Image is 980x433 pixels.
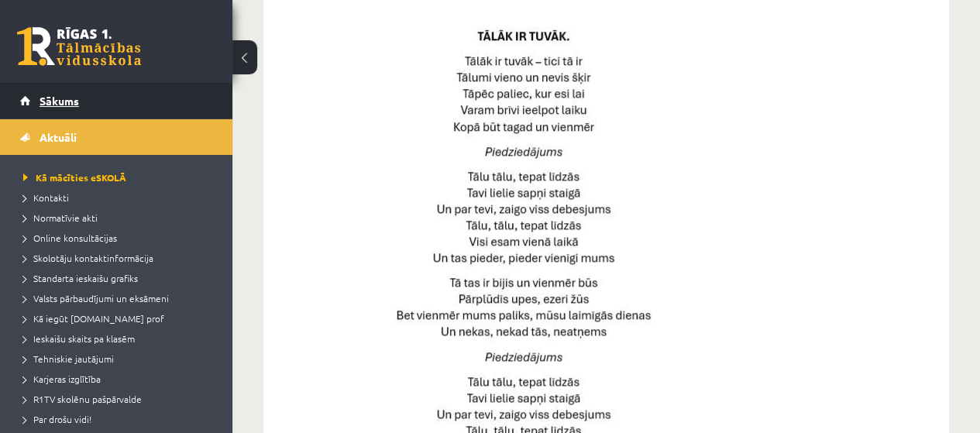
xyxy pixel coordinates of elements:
a: Sākums [20,83,213,119]
a: Par drošu vidi! [23,412,217,426]
span: Kā mācīties eSKOLĀ [23,171,126,184]
a: Standarta ieskaišu grafiks [23,271,217,285]
a: Karjeras izglītība [23,372,217,386]
a: R1TV skolēnu pašpārvalde [23,392,217,406]
a: Rīgas 1. Tālmācības vidusskola [17,27,141,66]
span: Karjeras izglītība [23,373,101,385]
span: Valsts pārbaudījumi un eksāmeni [23,292,169,304]
a: Kā iegūt [DOMAIN_NAME] prof [23,311,217,325]
span: Aktuāli [40,130,77,144]
span: Sākums [40,94,79,108]
span: Normatīvie akti [23,211,98,224]
span: Par drošu vidi! [23,413,91,425]
span: Online konsultācijas [23,232,117,244]
a: Tehniskie jautājumi [23,352,217,366]
span: Kā iegūt [DOMAIN_NAME] prof [23,312,164,325]
span: Tehniskie jautājumi [23,352,114,365]
span: Skolotāju kontaktinformācija [23,252,153,264]
a: Skolotāju kontaktinformācija [23,251,217,265]
a: Valsts pārbaudījumi un eksāmeni [23,291,217,305]
span: Ieskaišu skaits pa klasēm [23,332,135,345]
a: Kontakti [23,191,217,204]
span: Standarta ieskaišu grafiks [23,272,138,284]
span: Kontakti [23,191,69,204]
a: Ieskaišu skaits pa klasēm [23,332,217,345]
a: Kā mācīties eSKOLĀ [23,170,217,184]
span: R1TV skolēnu pašpārvalde [23,393,142,405]
a: Online konsultācijas [23,231,217,245]
a: Aktuāli [20,119,213,155]
a: Normatīvie akti [23,211,217,225]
